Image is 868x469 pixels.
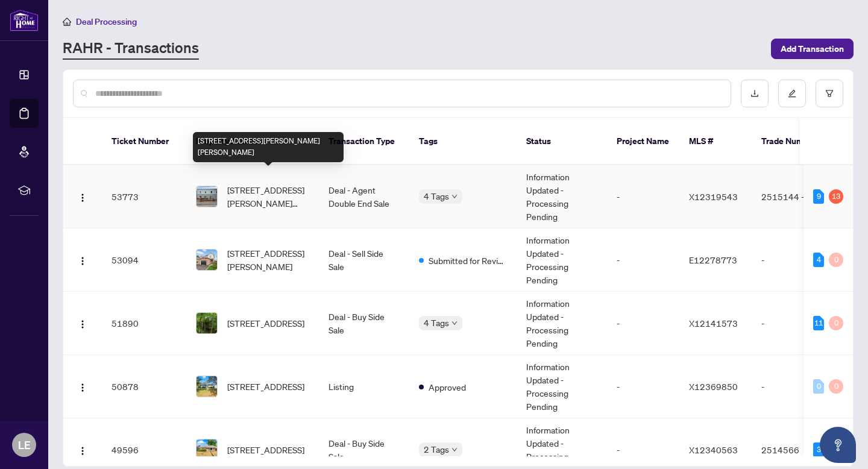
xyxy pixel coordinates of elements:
[319,292,409,355] td: Deal - Buy Side Sale
[820,427,856,463] button: Open asap
[102,292,186,355] td: 51890
[227,247,309,273] span: [STREET_ADDRESS][PERSON_NAME]
[750,89,759,98] span: download
[76,16,137,27] span: Deal Processing
[517,165,607,228] td: Information Updated - Processing Pending
[813,442,824,457] div: 3
[73,377,92,396] button: Logo
[78,193,87,203] img: Logo
[78,383,87,392] img: Logo
[829,379,843,394] div: 0
[607,165,679,228] td: -
[829,316,843,330] div: 0
[679,118,752,165] th: MLS #
[517,292,607,355] td: Information Updated - Processing Pending
[424,189,449,203] span: 4 Tags
[451,320,458,326] span: down
[607,228,679,292] td: -
[319,118,409,165] th: Transaction Type
[78,446,87,456] img: Logo
[73,440,92,459] button: Logo
[78,319,87,329] img: Logo
[689,444,738,455] span: X12340563
[102,228,186,292] td: 53094
[741,80,769,107] button: download
[689,318,738,329] span: X12141573
[429,380,466,394] span: Approved
[607,118,679,165] th: Project Name
[227,316,304,330] span: [STREET_ADDRESS]
[227,183,309,210] span: [STREET_ADDRESS][PERSON_NAME][PERSON_NAME]
[771,39,854,59] button: Add Transaction
[73,250,92,269] button: Logo
[825,89,834,98] span: filter
[10,9,39,31] img: logo
[227,443,304,456] span: [STREET_ADDRESS]
[778,80,806,107] button: edit
[227,380,304,393] span: [STREET_ADDRESS]
[689,191,738,202] span: X12319543
[781,39,844,58] span: Add Transaction
[829,253,843,267] div: 0
[102,165,186,228] td: 53773
[197,439,217,460] img: thumbnail-img
[752,228,836,292] td: -
[451,194,458,200] span: down
[197,186,217,207] img: thumbnail-img
[429,254,507,267] span: Submitted for Review
[752,292,836,355] td: -
[319,355,409,418] td: Listing
[63,38,199,60] a: RAHR - Transactions
[186,118,319,165] th: Property Address
[752,118,836,165] th: Trade Number
[517,228,607,292] td: Information Updated - Processing Pending
[63,17,71,26] span: home
[689,381,738,392] span: X12369850
[752,165,836,228] td: 2515144 - NS
[813,379,824,394] div: 0
[451,447,458,453] span: down
[102,118,186,165] th: Ticket Number
[689,254,737,265] span: E12278773
[424,442,449,456] span: 2 Tags
[78,256,87,266] img: Logo
[424,316,449,330] span: 4 Tags
[607,355,679,418] td: -
[788,89,796,98] span: edit
[517,118,607,165] th: Status
[813,253,824,267] div: 4
[409,118,517,165] th: Tags
[73,313,92,333] button: Logo
[607,292,679,355] td: -
[193,132,344,162] div: [STREET_ADDRESS][PERSON_NAME][PERSON_NAME]
[813,316,824,330] div: 11
[816,80,843,107] button: filter
[197,313,217,333] img: thumbnail-img
[197,376,217,397] img: thumbnail-img
[517,355,607,418] td: Information Updated - Processing Pending
[197,250,217,270] img: thumbnail-img
[73,187,92,206] button: Logo
[829,189,843,204] div: 13
[752,355,836,418] td: -
[319,228,409,292] td: Deal - Sell Side Sale
[319,165,409,228] td: Deal - Agent Double End Sale
[102,355,186,418] td: 50878
[813,189,824,204] div: 9
[18,436,31,453] span: LE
